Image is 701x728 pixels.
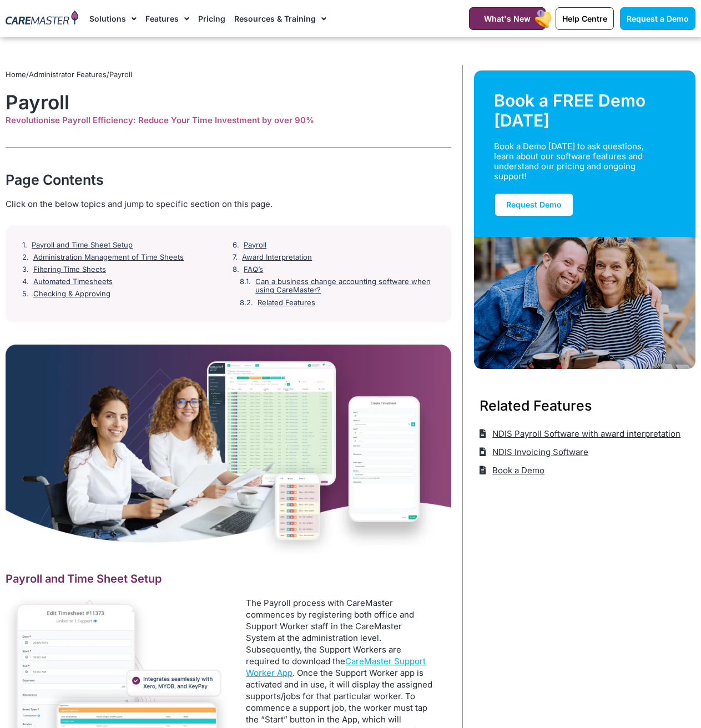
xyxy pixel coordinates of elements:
span: NDIS Invoicing Software [490,443,588,461]
a: Administrator Features [29,70,107,79]
a: Home [6,70,26,79]
div: Click on the below topics and jump to specific section on this page. [6,198,451,210]
img: Support Worker and NDIS Participant out for a coffee. [474,237,695,369]
a: Checking & Approving [33,290,110,299]
span: What's New [484,14,531,23]
a: Payroll and Time Sheet Setup [32,241,133,250]
a: Filtering Time Sheets [33,265,106,274]
div: Page Contents [6,170,451,190]
span: Request Demo [506,200,562,209]
a: Award Interpretation [242,253,312,262]
a: Help Centre [556,7,614,30]
a: What's New [469,7,546,30]
a: Request Demo [494,193,574,217]
span: Book a Demo [490,461,544,479]
span: Request a Demo [627,14,689,23]
a: FAQ’s [244,265,263,274]
span: Help Centre [562,14,607,23]
a: Can a business change accounting software when using CareMaster? [255,277,434,295]
a: NDIS Payroll Software with award interpretation [480,424,681,443]
h2: Payroll and Time Sheet Setup [6,572,451,586]
h3: Related Features [480,396,690,416]
a: Automated Timesheets [33,277,113,286]
div: Book a Demo [DATE] to ask questions, learn about our software features and understand our pricing... [494,141,663,181]
span: / / [6,70,132,79]
img: CareMaster Logo [6,11,78,27]
a: Request a Demo [620,7,695,30]
a: Related Features [258,299,315,307]
a: CareMaster Support Worker App [246,656,426,678]
div: Book a FREE Demo [DATE] [494,90,675,130]
a: Payroll [244,241,266,250]
div: Revolutionise Payroll Efficiency: Reduce Your Time Investment by over 90% [6,115,451,125]
a: Administration Management of Time Sheets [33,253,184,262]
span: Payroll [109,70,132,79]
span: NDIS Payroll Software with award interpretation [490,424,680,443]
h1: Payroll [6,90,451,114]
a: Book a Demo [480,461,545,479]
a: NDIS Invoicing Software [480,443,589,461]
